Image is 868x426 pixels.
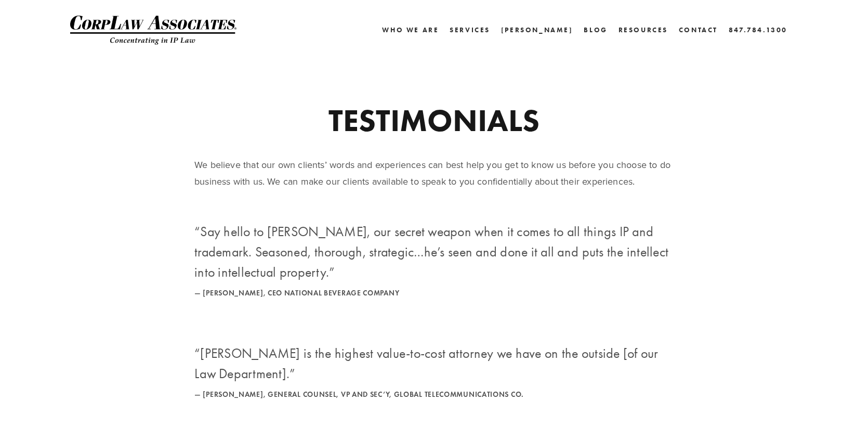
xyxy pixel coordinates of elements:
span: “ [194,224,200,240]
p: We believe that our own clients’ words and experiences can best help you get to know us before yo... [194,157,674,190]
span: ” [290,366,295,382]
img: CorpLaw IP Law Firm [70,16,236,45]
span: “ [194,345,200,362]
blockquote: [PERSON_NAME] is the highest value-to-cost attorney we have on the outside [of our Law Department]. [194,343,674,384]
figcaption: — [PERSON_NAME], General Counsel, VP and Sec’y, Global Telecommunications Co. [194,384,674,402]
a: Resources [619,26,668,34]
blockquote: Say hello to [PERSON_NAME], our secret weapon when it comes to all things IP and trademark. Seaso... [194,222,674,282]
a: Services [450,22,490,37]
a: 847.784.1300 [729,22,787,37]
a: [PERSON_NAME] [501,22,573,37]
figcaption: — [PERSON_NAME], CEO national beverage company [194,282,674,301]
span: ” [329,264,335,280]
a: Blog [584,22,607,37]
h1: TESTIMONIALS [194,105,674,136]
a: Who We Are [382,22,439,37]
a: Contact [679,22,718,37]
